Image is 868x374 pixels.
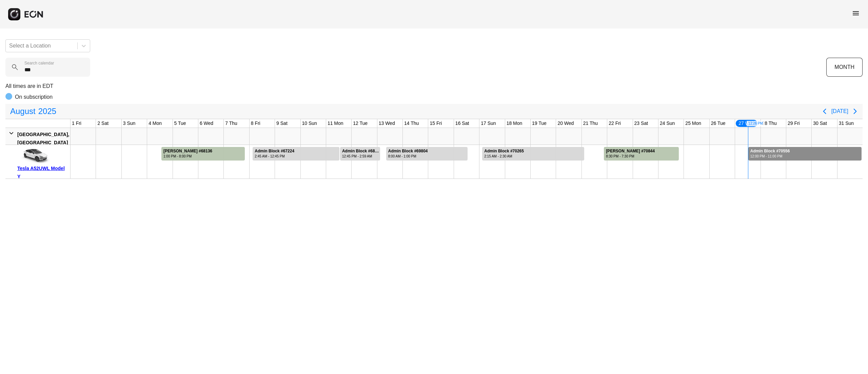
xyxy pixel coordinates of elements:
div: Admin Block #69804 [388,149,428,154]
div: Rented for 2 days by Admin Block Current status is rental [340,145,380,161]
div: 12:00 PM - 11:00 PM [750,154,790,159]
div: 8:00 AM - 1:00 PM [388,154,428,159]
div: Rented for 3 days by Stanley chen Current status is completed [604,145,679,161]
div: 15 Fri [428,119,443,128]
span: August [9,105,37,118]
div: 21 Thu [582,119,599,128]
div: Tesla A52UWL Model Y [17,164,68,181]
div: Rented for 4 days by Admin Block Current status is rental [386,145,468,161]
div: 13 Wed [377,119,396,128]
div: 18 Mon [505,119,524,128]
button: [DATE] [831,105,848,117]
div: 31 Sun [837,119,855,128]
div: 27 Wed [735,119,758,128]
div: 2 Sat [96,119,110,128]
div: 10 Sun [301,119,318,128]
label: Search calendar [24,60,54,66]
span: 2025 [37,105,58,118]
div: 23 Sat [633,119,649,128]
div: Admin Block #70265 [484,149,524,154]
div: 8 Fri [250,119,262,128]
div: 17 Sun [479,119,497,128]
div: 11 Mon [326,119,345,128]
p: On subscription [15,93,53,101]
div: 29 Fri [786,119,801,128]
div: 28 Thu [761,119,778,128]
p: All times are in EDT [5,82,863,90]
div: [PERSON_NAME] #70844 [606,149,655,154]
div: Rented for 4 days by Admin Block Current status is rental [252,145,340,161]
img: car [17,147,51,164]
div: 5 Tue [173,119,188,128]
div: 6 Wed [198,119,215,128]
div: 30 Sat [812,119,828,128]
div: 4 Mon [147,119,163,128]
div: 2:45 AM - 12:45 PM [255,154,294,159]
div: 12 Tue [352,119,369,128]
div: 1:00 PM - 8:00 PM [163,154,212,159]
div: Admin Block #67224 [255,149,294,154]
div: 26 Tue [710,119,727,128]
button: August2025 [6,105,60,118]
button: Previous page [818,105,831,118]
button: Next page [848,105,862,118]
div: 16 Sat [454,119,470,128]
div: Rented for 4 days by Ramon Yera Current status is completed [161,145,245,161]
div: Rented for 5 days by Admin Block Current status is rental [748,145,862,161]
div: 22 Fri [607,119,622,128]
div: 12:45 PM - 2:59 AM [342,154,379,159]
div: 9 Sat [275,119,289,128]
div: 14 Thu [403,119,420,128]
div: 2:15 AM - 2:30 AM [484,154,524,159]
div: 3 Sun [122,119,137,128]
div: 8:30 PM - 7:30 PM [606,154,655,159]
div: Admin Block #70556 [750,149,790,154]
button: MONTH [826,58,863,77]
div: 19 Tue [531,119,548,128]
div: 20 Wed [556,119,575,128]
span: menu [852,9,860,17]
div: 1 Fri [71,119,83,128]
div: Rented for 4 days by Admin Block Current status is rental [482,145,584,161]
div: 25 Mon [684,119,703,128]
div: 7 Thu [224,119,239,128]
div: [GEOGRAPHIC_DATA], [GEOGRAPHIC_DATA] [17,130,69,147]
div: 24 Sun [658,119,676,128]
div: Admin Block #68083 [342,149,379,154]
div: [PERSON_NAME] #68136 [163,149,212,154]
